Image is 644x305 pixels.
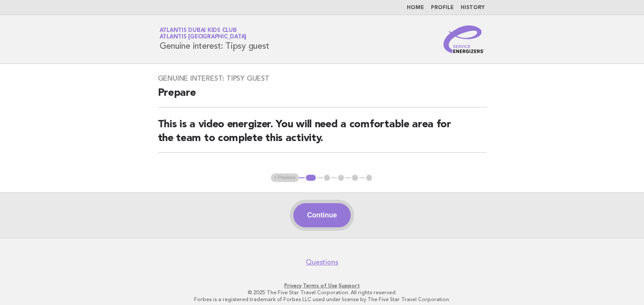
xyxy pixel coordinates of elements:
p: Forbes is a registered trademark of Forbes LLC used under license by The Five Star Travel Corpora... [58,296,586,303]
a: Support [339,283,360,289]
a: Profile [431,5,454,10]
img: Service Energizers [443,25,485,53]
button: Continue [293,203,351,227]
h1: Genuine interest: Tipsy guest [160,28,269,50]
a: Questions [306,258,338,267]
h3: Genuine interest: Tipsy guest [158,74,487,83]
span: Atlantis [GEOGRAPHIC_DATA] [160,35,247,40]
p: · · [58,282,586,289]
a: History [461,5,485,10]
a: Atlantis Dubai Kids ClubAtlantis [GEOGRAPHIC_DATA] [160,28,247,40]
button: 1 [305,173,317,182]
a: Terms of Use [303,283,337,289]
p: © 2025 The Five Star Travel Corporation. All rights reserved. [58,289,586,296]
h2: This is a video energizer. You will need a comfortable area for the team to complete this activity. [158,118,487,153]
h2: Prepare [158,86,487,107]
a: Privacy [284,283,302,289]
a: Home [407,5,424,10]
